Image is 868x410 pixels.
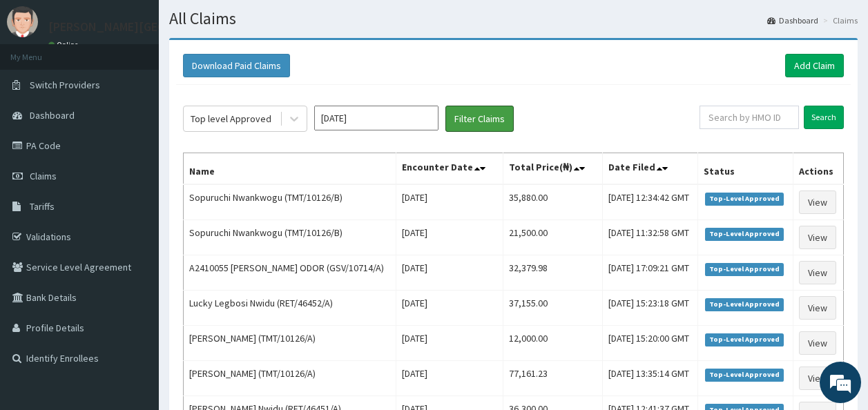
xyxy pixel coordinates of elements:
a: View [799,367,836,390]
img: d_794563401_company_1708531726252_794563401 [26,69,56,104]
img: User Image [7,6,38,37]
span: Claims [30,170,57,182]
td: [DATE] 15:23:18 GMT [602,291,697,326]
textarea: Type your message and hit 'Enter' [7,268,263,316]
td: [DATE] [396,255,503,291]
span: Top-Level Approved [705,228,784,240]
td: 35,880.00 [503,184,602,220]
td: 12,000.00 [503,326,602,361]
th: Encounter Date [396,153,503,185]
td: [DATE] [396,361,503,396]
a: View [799,261,836,284]
a: View [799,226,836,249]
td: [DATE] 11:32:58 GMT [602,220,697,255]
a: Dashboard [767,14,818,26]
td: [DATE] [396,220,503,255]
td: 37,155.00 [503,291,602,326]
div: Minimize live chat window [226,7,260,40]
td: Sopuruchi Nwankwogu (TMT/10126/B) [184,220,396,255]
a: View [799,191,836,214]
span: We're online! [80,119,191,259]
span: Top-Level Approved [705,369,784,381]
span: Top-Level Approved [705,333,784,346]
td: [DATE] 15:20:00 GMT [602,326,697,361]
td: [PERSON_NAME] (TMT/10126/A) [184,326,396,361]
span: Dashboard [30,109,75,121]
td: [DATE] 13:35:14 GMT [602,361,697,396]
a: Add Claim [785,54,844,77]
td: A2410055 [PERSON_NAME] ODOR (GSV/10714/A) [184,255,396,291]
input: Search by HMO ID [700,106,799,129]
td: [DATE] [396,326,503,361]
th: Actions [793,153,843,185]
div: Top level Approved [191,112,271,126]
button: Download Paid Claims [183,54,290,77]
td: 21,500.00 [503,220,602,255]
th: Status [697,153,793,185]
li: Claims [820,14,858,26]
input: Select Month and Year [314,106,438,130]
p: [PERSON_NAME][GEOGRAPHIC_DATA] [48,21,253,33]
h1: All Claims [169,10,858,28]
th: Date Filed [602,153,697,185]
span: Tariffs [30,200,55,213]
input: Search [804,106,844,129]
td: Sopuruchi Nwankwogu (TMT/10126/B) [184,184,396,220]
a: Online [48,40,81,50]
td: [DATE] 17:09:21 GMT [602,255,697,291]
td: 32,379.98 [503,255,602,291]
span: Top-Level Approved [705,263,784,275]
td: [DATE] 12:34:42 GMT [602,184,697,220]
td: [DATE] [396,184,503,220]
span: Top-Level Approved [705,193,784,205]
button: Filter Claims [445,106,514,132]
th: Total Price(₦) [503,153,602,185]
a: View [799,296,836,320]
span: Top-Level Approved [705,298,784,311]
td: [PERSON_NAME] (TMT/10126/A) [184,361,396,396]
td: Lucky Legbosi Nwidu (RET/46452/A) [184,291,396,326]
span: Switch Providers [30,79,100,91]
th: Name [184,153,396,185]
td: [DATE] [396,291,503,326]
a: View [799,331,836,355]
td: 77,161.23 [503,361,602,396]
div: Chat with us now [72,77,232,95]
